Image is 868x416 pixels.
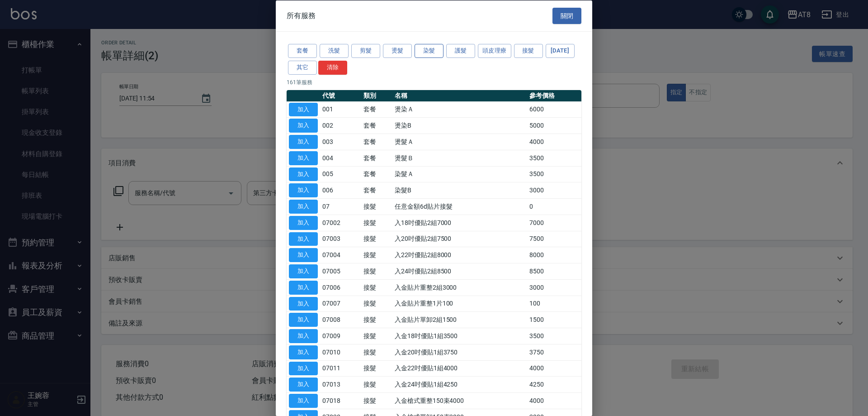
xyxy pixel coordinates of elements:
td: 接髮 [361,376,392,392]
td: 7500 [527,231,581,247]
button: 關閉 [552,7,581,24]
td: 入金22吋優貼1組4000 [392,360,527,377]
td: 4000 [527,360,581,377]
td: 接髮 [361,392,392,409]
td: 燙髮Ａ [392,134,527,150]
button: 加入 [289,167,318,181]
td: 4000 [527,134,581,150]
button: 加入 [289,119,318,133]
td: 07018 [320,392,361,409]
td: 001 [320,101,361,118]
button: 加入 [289,248,318,262]
td: 07009 [320,328,361,344]
td: 3500 [527,328,581,344]
td: 3500 [527,166,581,182]
button: 加入 [289,151,318,165]
button: 加入 [289,135,318,149]
td: 入22吋優貼2組8000 [392,247,527,263]
td: 6000 [527,101,581,118]
button: 清除 [318,60,347,74]
td: 入金20吋優貼1組3750 [392,344,527,360]
button: 加入 [289,345,318,359]
button: 套餐 [288,44,317,58]
td: 燙染B [392,117,527,134]
td: 任意金額6d貼片接髮 [392,198,527,215]
td: 3000 [527,182,581,198]
td: 接髮 [361,328,392,344]
button: 頭皮理療 [478,44,511,58]
button: 加入 [289,394,318,408]
button: 加入 [289,378,318,392]
button: 護髮 [446,44,475,58]
td: 07006 [320,279,361,296]
button: 加入 [289,296,318,311]
td: 3500 [527,150,581,166]
span: 所有服務 [287,11,316,20]
td: 005 [320,166,361,182]
button: 燙髮 [383,44,412,58]
td: 4250 [527,376,581,392]
td: 1500 [527,311,581,328]
button: 加入 [289,313,318,327]
td: 8500 [527,263,581,279]
td: 4000 [527,392,581,409]
td: 入金槍式重整150束4000 [392,392,527,409]
td: 套餐 [361,166,392,182]
td: 07003 [320,231,361,247]
td: 接髮 [361,263,392,279]
button: 洗髮 [320,44,349,58]
td: 07008 [320,311,361,328]
td: 接髮 [361,231,392,247]
td: 07011 [320,360,361,377]
th: 參考價格 [527,90,581,101]
td: 套餐 [361,101,392,118]
p: 161 筆服務 [287,78,581,86]
td: 入18吋優貼2組7000 [392,215,527,231]
td: 接髮 [361,311,392,328]
td: 燙髮Ｂ [392,150,527,166]
th: 名稱 [392,90,527,101]
td: 5000 [527,117,581,134]
td: 002 [320,117,361,134]
td: 07 [320,198,361,215]
th: 類別 [361,90,392,101]
td: 003 [320,134,361,150]
button: 其它 [288,60,317,74]
td: 3000 [527,279,581,296]
td: 套餐 [361,182,392,198]
td: 染髮Ａ [392,166,527,182]
button: 加入 [289,329,318,343]
td: 接髮 [361,215,392,231]
td: 染髮B [392,182,527,198]
td: 燙染Ａ [392,101,527,118]
td: 8000 [527,247,581,263]
td: 入金貼片重整1片100 [392,296,527,312]
button: 加入 [289,280,318,294]
td: 07013 [320,376,361,392]
td: 006 [320,182,361,198]
td: 7000 [527,215,581,231]
td: 入金24吋優貼1組4250 [392,376,527,392]
td: 入金18吋優貼1組3500 [392,328,527,344]
td: 套餐 [361,117,392,134]
td: 入金貼片單卸2組1500 [392,311,527,328]
td: 07007 [320,296,361,312]
button: 加入 [289,102,318,116]
button: 加入 [289,215,318,230]
button: 剪髮 [351,44,380,58]
td: 0 [527,198,581,215]
button: 加入 [289,200,318,214]
td: 07010 [320,344,361,360]
td: 接髮 [361,247,392,263]
td: 接髮 [361,296,392,312]
td: 接髮 [361,360,392,377]
td: 004 [320,150,361,166]
button: 染髮 [415,44,443,58]
td: 接髮 [361,344,392,360]
td: 3750 [527,344,581,360]
td: 入20吋優貼2組7500 [392,231,527,247]
td: 入24吋優貼2組8500 [392,263,527,279]
button: 加入 [289,232,318,246]
td: 100 [527,296,581,312]
th: 代號 [320,90,361,101]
